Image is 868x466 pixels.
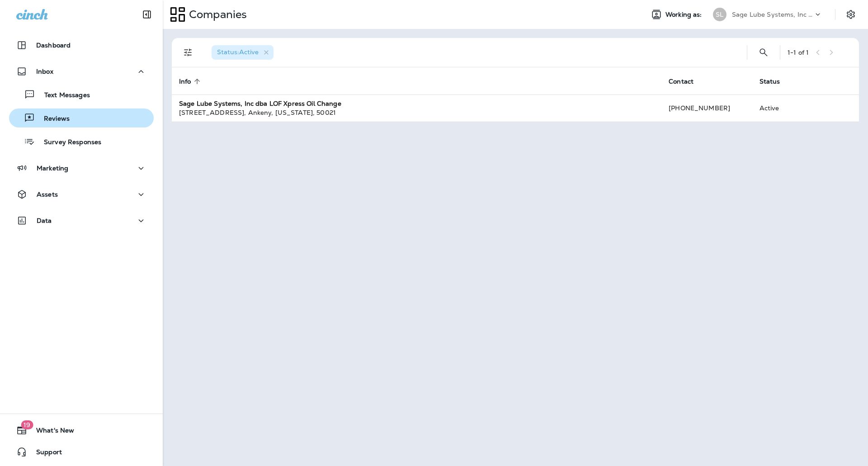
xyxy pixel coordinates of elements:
[36,68,53,75] p: Inbox
[9,212,154,230] button: Data
[669,77,705,85] span: Contact
[788,49,809,56] div: 1 - 1 of 1
[9,85,154,104] button: Text Messages
[9,185,154,203] button: Assets
[843,6,859,23] button: Settings
[179,78,191,85] span: Info
[732,11,813,18] p: Sage Lube Systems, Inc dba LOF Xpress Oil Change
[217,48,259,56] span: Status : Active
[759,78,780,85] span: Status
[661,94,752,122] td: [PHONE_NUMBER]
[35,138,101,147] p: Survey Responses
[9,62,154,80] button: Inbox
[9,421,154,439] button: 19What's New
[9,132,154,151] button: Survey Responses
[759,77,792,85] span: Status
[37,217,52,224] p: Data
[665,11,704,19] span: Working as:
[21,420,33,429] span: 19
[134,5,160,24] button: Collapse Sidebar
[713,8,726,21] div: SL
[179,43,197,61] button: Filters
[669,78,693,85] span: Contact
[179,77,203,85] span: Info
[35,91,90,100] p: Text Messages
[179,108,654,117] div: [STREET_ADDRESS] , Ankeny , [US_STATE] , 50021
[212,45,274,60] div: Status:Active
[755,43,773,61] button: Search Companies
[9,159,154,177] button: Marketing
[37,191,58,198] p: Assets
[35,115,70,123] p: Reviews
[179,99,341,108] strong: Sage Lube Systems, Inc dba LOF Xpress Oil Change
[27,427,74,438] span: What's New
[27,448,62,459] span: Support
[37,165,68,172] p: Marketing
[9,108,154,127] button: Reviews
[36,42,71,49] p: Dashboard
[9,36,154,54] button: Dashboard
[185,8,247,21] p: Companies
[752,94,810,122] td: Active
[9,443,154,461] button: Support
